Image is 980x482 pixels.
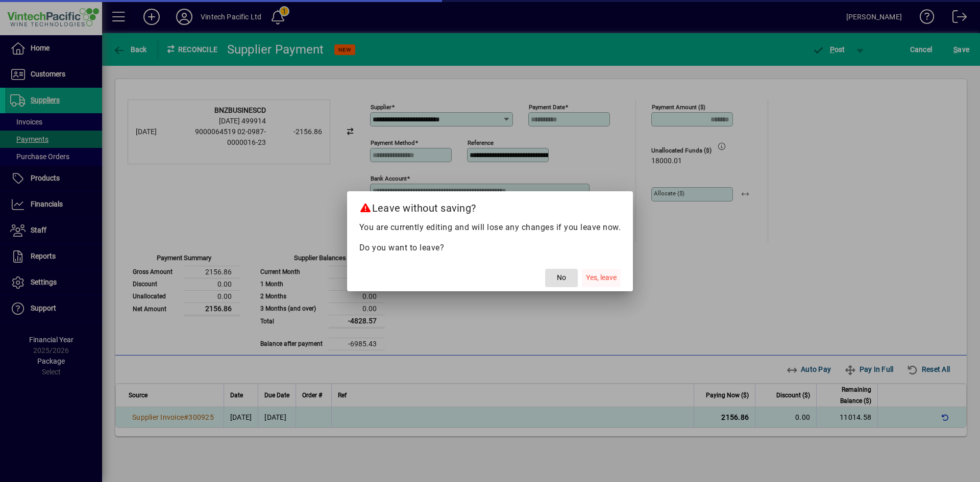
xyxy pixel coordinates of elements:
h2: Leave without saving? [347,191,633,221]
span: Yes, leave [586,272,617,283]
span: No [557,272,566,283]
p: You are currently editing and will lose any changes if you leave now. [359,221,621,234]
button: No [545,269,578,287]
button: Yes, leave [582,269,621,287]
p: Do you want to leave? [359,242,621,254]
